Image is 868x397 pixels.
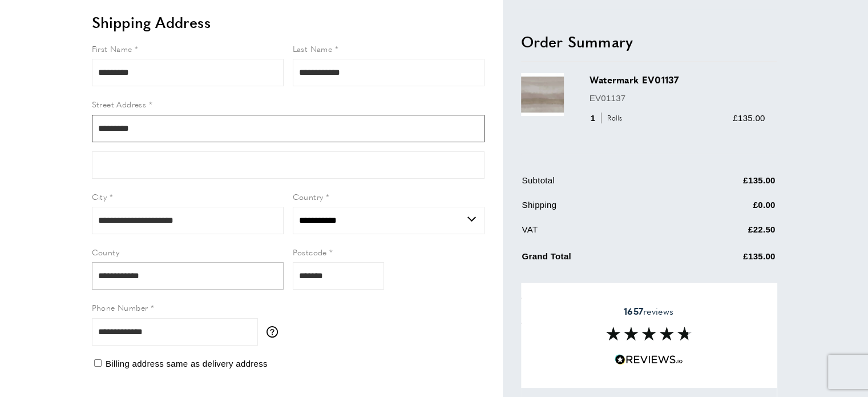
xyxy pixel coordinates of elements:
span: Last Name [293,43,333,54]
span: Country [293,191,324,202]
p: EV01137 [590,91,765,105]
td: £135.00 [676,247,776,271]
span: Street Address [92,98,147,110]
span: Rolls [601,113,625,123]
div: 1 [590,111,627,125]
td: Grand Total [522,247,675,271]
button: More information [267,326,284,338]
span: £135.00 [733,113,765,122]
td: Shipping [522,198,675,220]
img: Watermark EV01137 [521,73,564,116]
span: Postcode [293,246,327,258]
span: City [92,191,107,202]
img: Reviews section [606,327,692,340]
h2: Shipping Address [92,12,485,33]
h2: Order Summary [521,31,777,51]
span: Phone Number [92,302,148,313]
span: County [92,246,119,258]
strong: 1657 [624,304,643,318]
td: Subtotal [522,173,675,195]
span: First Name [92,43,132,54]
img: Reviews.io 5 stars [615,354,683,365]
td: £135.00 [676,173,776,195]
span: reviews [624,306,673,317]
td: £22.50 [676,222,776,244]
span: Billing address same as delivery address [106,359,268,368]
input: Billing address same as delivery address [94,359,102,367]
h3: Watermark EV01137 [590,73,765,86]
td: VAT [522,222,675,244]
td: £0.00 [676,198,776,220]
